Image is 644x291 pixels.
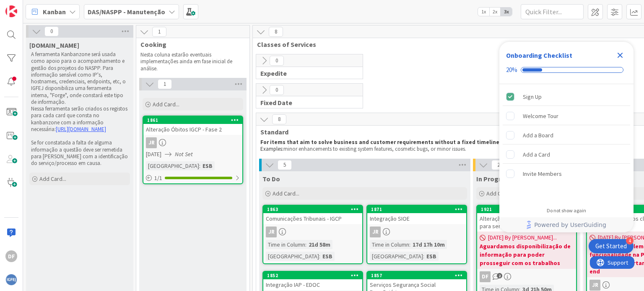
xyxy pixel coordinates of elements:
[504,217,629,232] a: Powered by UserGuiding
[497,273,502,278] span: 2
[626,237,634,245] div: 4
[263,272,362,279] div: 1852
[31,106,128,133] p: Nessa ferramenta serão criados os registos para cada card que consta no kanbanzone com a informaç...
[260,69,352,77] span: Expedite
[506,66,627,74] div: Checklist progress: 20%
[547,207,586,214] div: Do not show again
[366,205,467,264] a: 1871Integração SIOEJRTime in Column:17d 17h 10m[GEOGRAPHIC_DATA]:ESB
[267,206,362,212] div: 1863
[480,242,574,267] b: Aguardamos disponibilização de informação para poder prosseguir com os trabalhos
[260,145,283,152] span: Examples:
[263,213,362,224] div: Comunicações Tribunais - IGCP
[477,206,576,232] div: 1921Alteração da integração com SAP para serviços REST (SAP Hana)
[523,130,553,140] div: Add a Board
[503,165,630,183] div: Invite Members is incomplete.
[43,7,66,17] span: Kanban
[29,41,79,49] span: READ.ME
[424,252,439,261] div: ESB
[523,111,558,121] div: Welcome Tour
[478,8,489,16] span: 1x
[589,239,634,253] div: Open Get Started checklist, remaining modules: 4
[595,242,627,250] div: Get Started
[266,240,305,249] div: Time in Column
[140,52,239,72] p: Nesta coluna estarão eventuais implementações ainda em fase inicial de análise.
[506,50,572,60] div: Onboarding Checklist
[523,92,542,102] div: Sign Up
[306,240,332,249] div: 21d 58m
[267,273,362,278] div: 1852
[269,27,283,37] span: 8
[523,149,550,160] div: Add a Card
[140,40,239,49] span: Cooking
[278,160,292,170] span: 5
[175,150,193,158] i: Not Set
[262,175,280,183] span: To Do
[31,139,128,167] p: Se for constatada a falta de alguma informação a questão deve ser remetida para [PERSON_NAME] com...
[263,272,362,290] div: 1852Integração IAP - EDOC
[503,88,630,106] div: Sign Up is complete.
[263,227,362,237] div: JR
[147,117,242,123] div: 1861
[506,66,517,74] div: 20%
[44,26,59,36] span: 0
[503,126,630,144] div: Add a Board is incomplete.
[491,160,506,170] span: 2
[589,280,600,291] div: JR
[367,227,466,237] div: JR
[499,42,634,232] div: Checklist Container
[143,137,242,148] div: JR
[423,252,424,261] span: :
[18,1,38,11] span: Support
[370,240,409,249] div: Time in Column
[481,206,576,212] div: 1921
[146,150,161,159] span: [DATE]
[263,206,362,224] div: 1863Comunicações Tribunais - IGCP
[367,206,466,224] div: 1871Integração SIOE
[305,240,306,249] span: :
[263,279,362,290] div: Integração IAP - EDOC
[501,8,512,16] span: 3x
[143,173,242,183] div: 1/1
[409,240,410,249] span: :
[260,139,554,146] strong: For items that aim to solve business and customer requirements without a fixed timeline or sense ...
[523,169,562,179] div: Invite Members
[370,252,423,261] div: [GEOGRAPHIC_DATA]
[480,271,491,282] div: DF
[158,79,172,89] span: 1
[199,161,200,170] span: :
[367,213,466,224] div: Integração SIOE
[477,206,576,213] div: 1921
[260,98,352,107] span: Fixed Date
[320,252,335,261] div: ESB
[146,161,199,170] div: [GEOGRAPHIC_DATA]
[5,250,17,262] div: DF
[273,190,299,197] span: Add Card...
[39,175,66,183] span: Add Card...
[499,84,634,202] div: Checklist items
[143,116,242,135] div: 1861Alteração Óbitos IGCP - Fase 2
[270,56,284,66] span: 0
[270,85,284,95] span: 0
[153,100,179,108] span: Add Card...
[266,252,319,261] div: [GEOGRAPHIC_DATA]
[410,240,447,249] div: 17d 17h 10m
[5,5,17,17] img: Visit kanbanzone.com
[488,233,557,242] span: [DATE] By [PERSON_NAME]...
[272,114,286,124] span: 8
[499,217,634,232] div: Footer
[31,51,128,106] p: A ferramenta Kanbanzone será usada como apoio para o acompanhamento e gestão dos projetos do NASP...
[503,145,630,164] div: Add a Card is incomplete.
[146,137,157,148] div: JR
[143,124,242,135] div: Alteração Óbitos IGCP - Fase 2
[143,116,242,124] div: 1861
[263,206,362,213] div: 1863
[367,206,466,213] div: 1871
[266,227,277,237] div: JR
[154,174,162,183] span: 1 / 1
[367,272,466,279] div: 1857
[486,190,513,197] span: Add Card...
[534,220,606,230] span: Powered by UserGuiding
[152,27,166,37] span: 1
[371,206,466,212] div: 1871
[477,271,576,282] div: DF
